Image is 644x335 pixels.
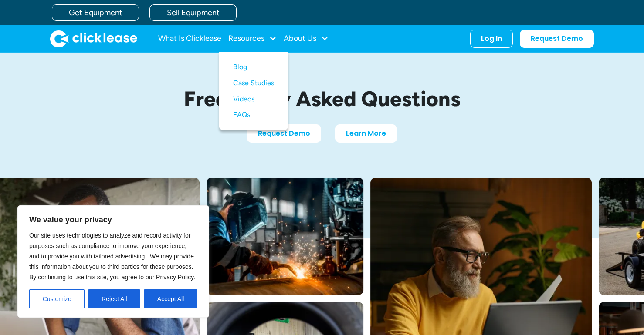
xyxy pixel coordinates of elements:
[158,30,221,47] a: What Is Clicklease
[207,178,363,295] img: A welder in a large mask working on a large pipe
[233,91,274,107] a: Videos
[219,52,288,130] nav: Resources
[233,75,274,91] a: Case Studies
[29,214,197,225] p: We value your privacy
[284,30,329,47] div: About Us
[481,34,502,43] div: Log In
[29,232,195,281] span: Our site uses technologies to analyze and record activity for purposes such as compliance to impr...
[149,4,237,21] a: Sell Equipment
[17,205,209,318] div: We value your privacy
[52,4,139,21] a: Get Equipment
[228,30,277,47] div: Resources
[520,30,594,48] a: Request Demo
[29,289,85,308] button: Customize
[144,289,197,308] button: Accept All
[233,107,274,123] a: FAQs
[117,87,527,111] h1: Frequently Asked Questions
[88,289,140,308] button: Reject All
[335,124,397,143] a: Learn More
[247,124,321,143] a: Request Demo
[233,59,274,75] a: Blog
[50,30,137,47] img: Clicklease logo
[50,30,137,47] a: home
